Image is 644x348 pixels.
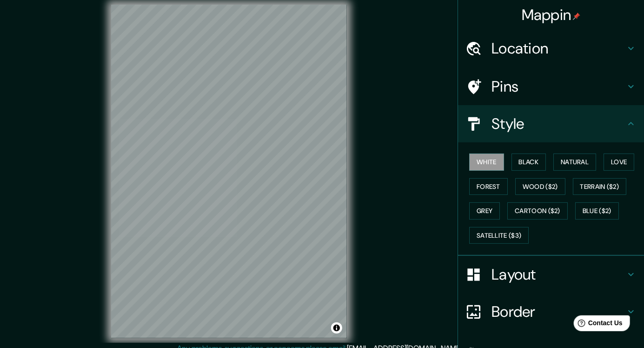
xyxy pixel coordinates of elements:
[515,178,565,195] button: Wood ($2)
[458,30,644,67] div: Location
[111,5,347,338] canvas: Map
[491,39,625,58] h4: Location
[491,302,625,321] h4: Border
[491,265,625,284] h4: Layout
[573,178,627,195] button: Terrain ($2)
[491,77,625,96] h4: Pins
[507,202,568,220] button: Cartoon ($2)
[522,6,581,24] h4: Mappin
[458,256,644,293] div: Layout
[604,154,634,171] button: Love
[561,312,634,338] iframe: Help widget launcher
[511,154,546,171] button: Black
[458,105,644,142] div: Style
[458,68,644,105] div: Pins
[331,322,342,334] button: Toggle attribution
[573,13,580,20] img: pin-icon.png
[575,202,619,220] button: Blue ($2)
[491,114,625,133] h4: Style
[469,178,508,195] button: Forest
[469,227,529,244] button: Satellite ($3)
[458,293,644,330] div: Border
[553,154,596,171] button: Natural
[469,154,504,171] button: White
[469,202,500,220] button: Grey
